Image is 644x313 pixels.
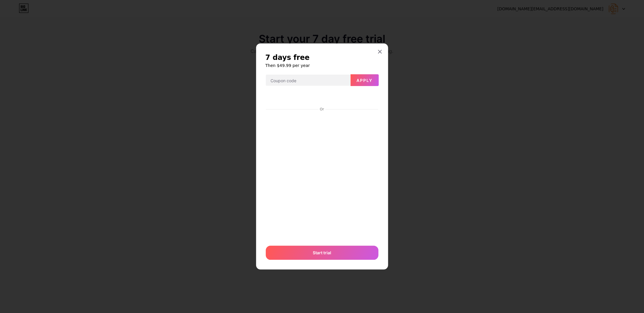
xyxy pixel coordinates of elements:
div: Or [319,107,325,112]
iframe: Secure payment button frame [266,91,378,105]
span: Apply [356,78,373,83]
span: Start trial [313,250,331,256]
iframe: Secure payment input frame [265,112,380,240]
h6: Then $49.99 per year [266,63,379,68]
button: Apply [351,74,379,86]
input: Coupon code [266,75,350,86]
span: 7 days free [266,53,310,62]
